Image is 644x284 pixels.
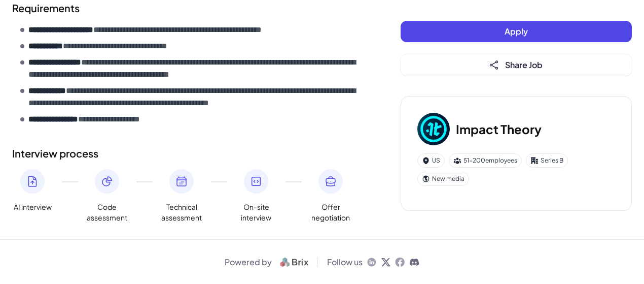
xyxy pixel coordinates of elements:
[449,153,522,168] div: 51-200 employees
[236,202,276,223] span: On-site interview
[417,113,450,145] img: Im
[225,256,272,268] span: Powered by
[161,202,202,223] span: Technical assessment
[401,54,632,76] button: Share Job
[12,146,360,161] h2: Interview process
[12,1,360,16] h2: Requirements
[327,256,363,268] span: Follow us
[417,153,445,168] div: US
[310,202,351,223] span: Offer negotiation
[276,256,313,268] img: logo
[417,172,469,186] div: New media
[505,26,528,37] span: Apply
[87,202,127,223] span: Code assessment
[456,120,542,138] h3: Impact Theory
[14,202,52,212] span: AI interview
[505,59,543,70] span: Share Job
[401,21,632,42] button: Apply
[526,153,568,168] div: Series B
